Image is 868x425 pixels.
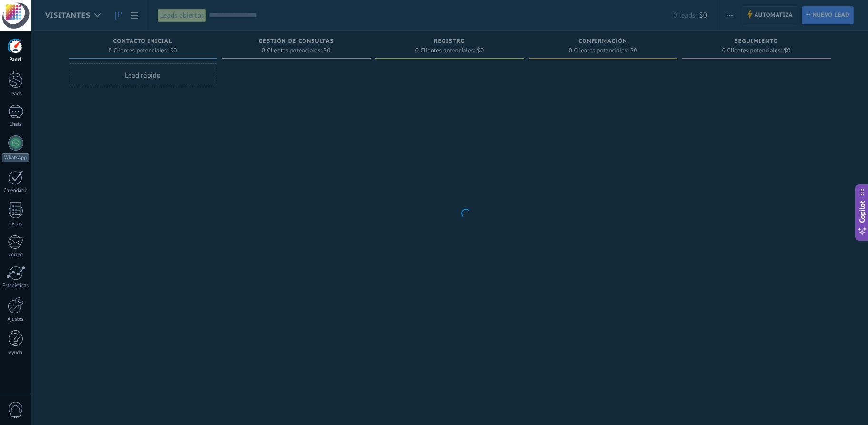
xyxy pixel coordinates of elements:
[2,153,29,162] div: WhatsApp
[2,316,30,323] div: Ajustes
[2,57,30,63] div: Panel
[2,221,30,227] div: Listas
[2,91,30,97] div: Leads
[2,350,30,356] div: Ayuda
[2,252,30,258] div: Correo
[858,201,867,223] span: Copilot
[2,121,30,128] div: Chats
[2,188,30,194] div: Calendario
[2,283,30,289] div: Estadísticas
